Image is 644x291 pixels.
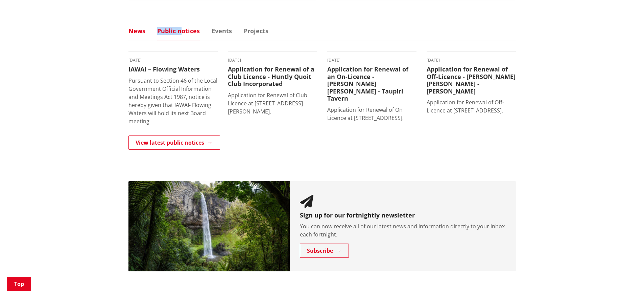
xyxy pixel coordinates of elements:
[228,66,317,88] h3: Application for Renewal of a Club Licence - Huntly Quoit Club Incorporated
[128,136,220,150] a: View latest public notices
[128,58,218,125] a: [DATE] IAWAI – Flowing Waters Pursuant to Section 46 of the Local Government Official Information...
[427,58,516,62] time: [DATE]
[128,66,218,73] h3: IAWAI – Flowing Waters
[128,58,218,62] time: [DATE]
[300,244,349,258] a: Subscribe
[7,277,31,291] a: Top
[613,263,637,287] iframe: Messenger Launcher
[427,66,516,95] h3: Application for Renewal of Off-Licence - [PERSON_NAME] [PERSON_NAME] - [PERSON_NAME]
[128,28,145,34] a: News
[327,106,416,122] p: Application for Renewal of On Licence at [STREET_ADDRESS].
[300,212,506,219] h3: Sign up for our fortnightly newsletter
[244,28,268,34] a: Projects
[228,58,317,62] time: [DATE]
[427,58,516,115] a: [DATE] Application for Renewal of Off-Licence - [PERSON_NAME] [PERSON_NAME] - [PERSON_NAME] Appli...
[128,77,218,125] p: Pursuant to Section 46 of the Local Government Official Information and Meetings Act 1987, notice...
[300,222,506,238] p: You can now receive all of our latest news and information directly to your inbox each fortnight.
[228,58,317,116] a: [DATE] Application for Renewal of a Club Licence - Huntly Quoit Club Incorporated Application for...
[327,58,416,62] time: [DATE]
[228,91,317,116] p: Application for Renewal of Club Licence at [STREET_ADDRESS][PERSON_NAME].
[327,66,416,102] h3: Application for Renewal of an On-Licence - [PERSON_NAME] [PERSON_NAME] - Taupiri Tavern
[427,98,516,115] p: Application for Renewal of Off-Licence at [STREET_ADDRESS].
[128,181,290,272] img: Newsletter banner
[327,58,416,122] a: [DATE] Application for Renewal of an On-Licence - [PERSON_NAME] [PERSON_NAME] - Taupiri Tavern Ap...
[212,28,232,34] a: Events
[157,28,200,34] a: Public notices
